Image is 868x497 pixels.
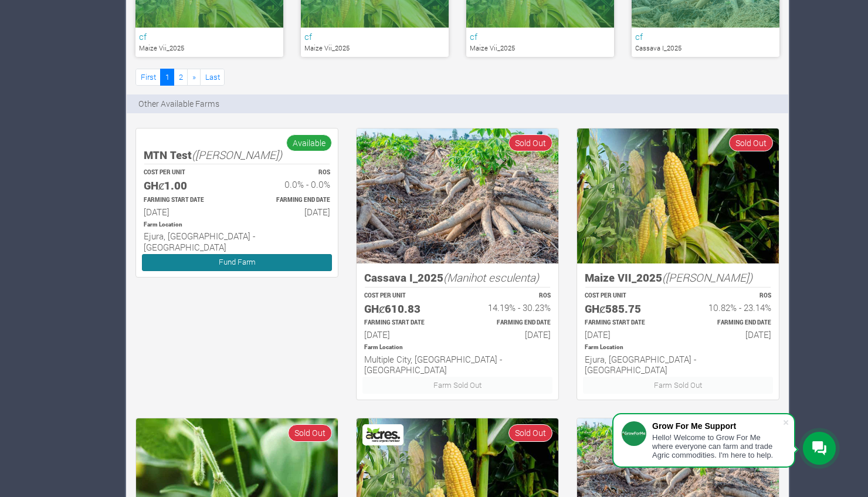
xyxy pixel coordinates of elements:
h6: 10.82% - 23.14% [689,302,771,313]
h5: MTN Test [144,148,330,162]
img: growforme image [357,129,558,264]
h6: [DATE] [144,207,226,217]
h6: [DATE] [468,329,551,340]
span: Sold Out [288,424,332,441]
h6: Multiple City, [GEOGRAPHIC_DATA] - [GEOGRAPHIC_DATA] [364,354,551,375]
h5: Maize VII_2025 [585,271,771,285]
p: Maize Vii_2025 [304,43,445,53]
h6: cf [139,31,280,42]
p: Estimated Farming End Date [468,319,551,327]
img: growforme image [577,129,779,264]
h6: [DATE] [689,329,771,340]
h6: Ejura, [GEOGRAPHIC_DATA] - [GEOGRAPHIC_DATA] [144,231,330,252]
a: 1 [160,69,174,86]
i: (Manihot esculenta) [443,270,539,285]
span: Sold Out [729,134,773,151]
h6: 14.19% - 30.23% [468,302,551,313]
p: ROS [468,292,551,300]
h5: GHȼ1.00 [144,179,226,192]
p: Cassava I_2025 [635,43,776,53]
p: COST PER UNIT [585,292,667,300]
i: ([PERSON_NAME]) [662,270,752,285]
a: Fund Farm [142,254,332,271]
h6: cf [470,31,611,42]
div: Hello! Welcome to Grow For Me where everyone can farm and trade Agric commodities. I'm here to help. [652,433,782,459]
p: Estimated Farming Start Date [364,319,447,327]
nav: Page Navigation [135,69,225,86]
h6: [DATE] [585,329,667,340]
p: COST PER UNIT [364,292,447,300]
p: Estimated Farming Start Date [144,196,226,205]
h5: GHȼ585.75 [585,302,667,316]
div: Grow For Me Support [652,421,782,431]
h6: Ejura, [GEOGRAPHIC_DATA] - [GEOGRAPHIC_DATA] [585,354,771,375]
span: Sold Out [508,424,552,441]
h6: [DATE] [364,329,447,340]
a: 2 [174,69,188,86]
p: Location of Farm [585,343,771,352]
span: Available [286,134,332,151]
a: Last [200,69,225,86]
h5: GHȼ610.83 [364,302,447,316]
h6: cf [635,31,776,42]
h6: 0.0% - 0.0% [247,179,330,190]
h6: [DATE] [247,207,330,217]
a: First [135,69,161,86]
p: Estimated Farming Start Date [585,319,667,327]
p: Maize Vii_2025 [470,43,611,53]
i: ([PERSON_NAME]) [192,147,282,162]
span: » [192,72,196,82]
img: Acres Nano [364,426,402,444]
p: Other Available Farms [138,97,219,110]
h5: Cassava I_2025 [364,271,551,285]
span: Sold Out [508,134,552,151]
p: ROS [247,168,330,177]
p: Location of Farm [364,343,551,352]
p: Location of Farm [144,221,330,229]
h6: cf [304,31,445,42]
p: Maize Vii_2025 [139,43,280,53]
p: Estimated Farming End Date [689,319,771,327]
p: ROS [689,292,771,300]
p: COST PER UNIT [144,168,226,177]
p: Estimated Farming End Date [247,196,330,205]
